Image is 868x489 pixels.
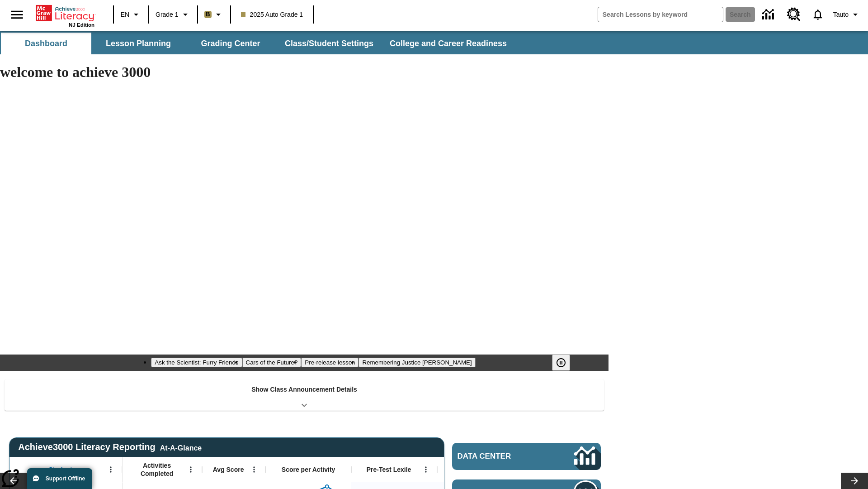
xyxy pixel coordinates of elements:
span: Data Center [458,452,543,461]
span: Support Offline [46,475,85,482]
a: Data Center [757,2,782,27]
a: Home [36,4,94,22]
button: Open side menu [4,1,30,28]
button: Lesson carousel, Next [841,473,868,489]
input: search field [598,7,723,22]
div: At-A-Glance [160,442,202,452]
button: Slide 1 Ask the Scientist: Furry Friends [151,358,242,367]
span: Score per Activity [282,465,335,474]
span: Achieve3000 Literacy Reporting [18,442,202,452]
span: Avg Score [213,465,244,474]
button: Language: EN, Select a language [117,6,146,23]
button: Open Menu [419,463,433,476]
button: College and Career Readiness [382,33,514,54]
a: Notifications [806,3,830,26]
span: Student [49,465,72,474]
span: Grade 1 [156,10,179,19]
span: Tauto [833,10,849,19]
span: B [206,9,210,20]
div: Home [36,3,94,28]
button: Dashboard [1,33,91,54]
button: Class/Student Settings [278,33,381,54]
span: Activities Completed [127,461,187,478]
button: Slide 2 Cars of the Future? [242,358,302,367]
button: Support Offline [27,468,92,489]
span: Pre-Test Lexile [367,465,411,474]
button: Open Menu [104,463,118,476]
button: Lesson Planning [93,33,184,54]
button: Slide 3 Pre-release lesson [301,358,359,367]
button: Open Menu [247,463,261,476]
div: Show Class Announcement Details [5,379,604,411]
button: Pause [552,355,570,371]
span: 2025 Auto Grade 1 [241,10,303,19]
button: Grading Center [185,33,276,54]
span: NJ Edition [69,22,94,28]
span: EN [121,10,129,19]
button: Open Menu [184,463,198,476]
p: Show Class Announcement Details [251,385,357,394]
a: Data Center [452,443,601,470]
button: Profile/Settings [830,6,864,23]
button: Grade: Grade 1, Select a grade [152,6,194,23]
button: Boost Class color is light brown. Change class color [201,6,227,23]
div: Pause [552,355,579,371]
a: Resource Center, Will open in new tab [782,2,806,27]
button: Slide 4 Remembering Justice O'Connor [359,358,475,367]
